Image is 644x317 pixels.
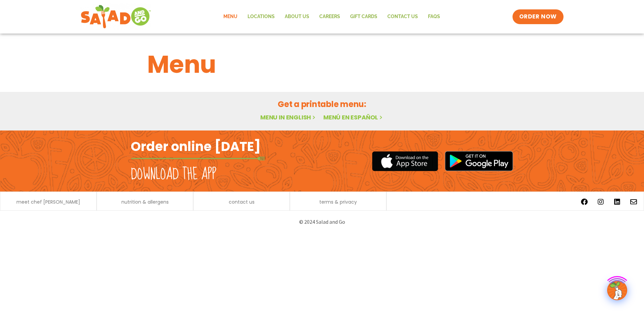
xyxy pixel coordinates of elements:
[423,9,445,24] a: FAQs
[121,200,169,204] a: nutrition & allergens
[319,200,357,204] a: terms & privacy
[229,200,255,204] a: contact us
[147,98,497,110] h2: Get a printable menu:
[513,9,563,24] a: ORDER NOW
[382,9,423,24] a: Contact Us
[131,165,216,184] h2: Download the app
[131,138,261,155] h2: Order online [DATE]
[218,9,445,24] nav: Menu
[345,9,382,24] a: GIFT CARDS
[147,46,497,83] h1: Menu
[218,9,243,24] a: Menu
[445,151,513,171] img: google_play
[260,113,317,121] a: Menu in English
[314,9,345,24] a: Careers
[80,3,151,30] img: new-SAG-logo-768×292
[131,157,265,160] img: fork
[323,113,384,121] a: Menú en español
[519,13,557,21] span: ORDER NOW
[243,9,280,24] a: Locations
[280,9,314,24] a: About Us
[372,150,438,172] img: appstore
[134,217,510,226] p: © 2024 Salad and Go
[16,200,80,204] a: meet chef [PERSON_NAME]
